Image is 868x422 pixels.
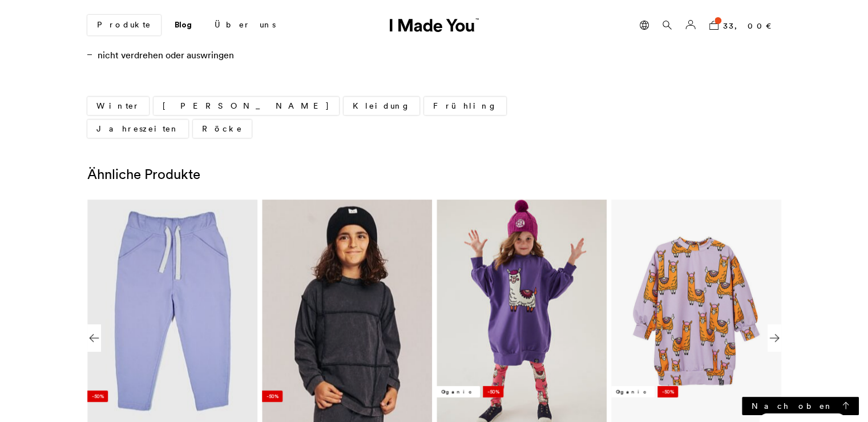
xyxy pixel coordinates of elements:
[98,49,234,61] span: nicht verdrehen oder auswringen
[424,97,506,115] a: Frühling
[193,120,252,138] a: Röcke
[165,15,201,35] a: Blog
[768,324,781,352] div: Next slide
[87,166,781,183] h2: Ähnliche Produkte
[611,386,655,397] li: Organic
[437,386,480,397] li: Organic
[87,120,188,138] a: Jahreszeiten
[657,386,678,397] li: -50%
[705,14,781,36] a: 1 33,00€
[154,97,339,115] a: [PERSON_NAME]
[87,15,161,35] a: Produkte
[766,21,781,31] span: €
[483,386,503,397] li: -50%
[205,15,285,35] a: Über uns
[344,97,419,115] a: Kleidung
[87,391,108,402] li: -50%
[714,17,721,24] span: 1
[742,397,859,415] a: Nach oben
[87,324,101,352] div: Previous slide
[723,21,781,31] bdi: 33,00
[87,97,149,115] a: Winter
[262,391,282,402] li: -50%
